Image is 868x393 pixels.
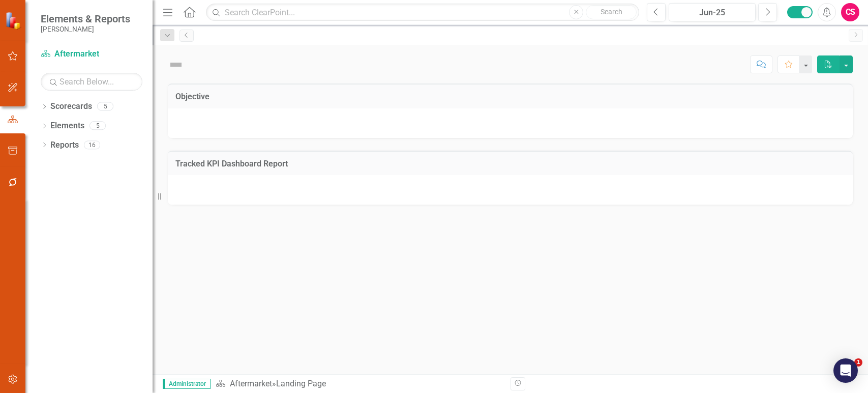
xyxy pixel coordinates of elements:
div: Jun-25 [672,7,752,19]
span: Administrator [163,379,211,389]
h3: Objective [175,92,845,101]
span: Elements & Reports [41,13,130,25]
img: ClearPoint Strategy [5,12,23,30]
img: Not Defined [168,57,184,73]
a: Aftermarket [41,48,142,60]
div: Open Intercom Messenger [833,358,858,383]
div: » [216,378,502,390]
a: Scorecards [50,101,92,113]
h3: Tracked KPI Dashboard Report [175,159,845,169]
div: 16 [84,141,100,149]
small: [PERSON_NAME] [41,25,130,33]
div: 5 [89,122,106,130]
span: Search [601,8,622,16]
a: Aftermarket [230,379,272,388]
a: Reports [50,139,79,151]
div: Landing Page [276,379,326,388]
button: CS [841,3,859,21]
input: Search ClearPoint... [206,4,639,21]
input: Search Below... [41,73,142,91]
button: Search [586,5,637,19]
span: 1 [854,358,862,367]
a: Elements [50,120,84,132]
div: 5 [97,102,113,111]
button: Jun-25 [669,3,756,21]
